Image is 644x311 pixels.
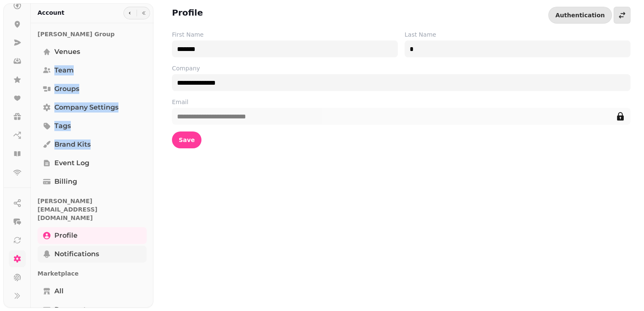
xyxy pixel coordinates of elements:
[54,249,99,259] span: Notifications
[172,30,398,39] label: First Name
[38,227,147,244] a: Profile
[405,30,631,39] label: Last Name
[38,80,147,97] a: Groups
[54,286,64,296] span: All
[172,7,203,19] h2: Profile
[179,137,195,143] span: Save
[38,43,147,60] a: Venues
[172,64,631,72] label: Company
[54,47,80,57] span: Venues
[54,102,118,113] span: Company settings
[612,108,629,125] button: edit
[38,62,147,79] a: Team
[172,131,201,148] button: Save
[38,118,147,134] a: Tags
[54,121,71,131] span: Tags
[54,84,79,94] span: Groups
[555,12,605,18] span: Authentication
[38,136,147,153] a: Brand Kits
[38,283,147,300] a: All
[38,27,147,42] p: [PERSON_NAME] Group
[38,266,147,281] p: Marketplace
[54,177,77,187] span: Billing
[54,139,91,150] span: Brand Kits
[38,155,147,172] a: Event log
[38,8,64,17] h2: Account
[54,158,89,168] span: Event log
[548,7,612,24] button: Authentication
[38,99,147,116] a: Company settings
[38,193,147,225] p: [PERSON_NAME][EMAIL_ADDRESS][DOMAIN_NAME]
[54,65,74,75] span: Team
[54,231,78,241] span: Profile
[172,98,631,106] label: Email
[38,173,147,190] a: Billing
[38,246,147,263] a: Notifications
